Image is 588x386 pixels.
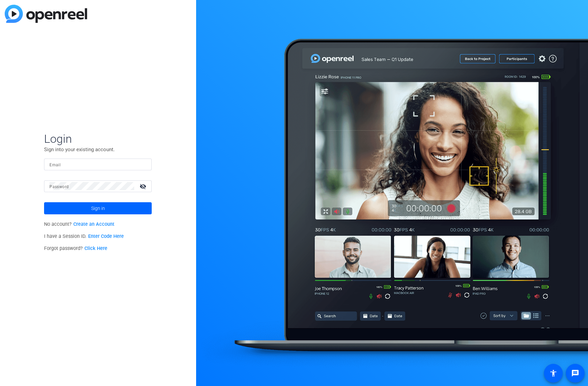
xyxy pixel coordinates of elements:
[44,146,152,153] p: Sign into your existing account.
[49,184,69,189] mat-label: Password
[49,160,146,168] input: Enter Email Address
[44,246,107,251] span: Forgot password?
[571,369,579,377] mat-icon: message
[44,202,152,214] button: Sign in
[44,221,114,227] span: No account?
[91,200,105,217] span: Sign in
[44,132,152,146] span: Login
[136,181,152,191] mat-icon: visibility_off
[88,233,124,239] a: Enter Code Here
[73,221,114,227] a: Create an Account
[84,246,107,251] a: Click Here
[44,233,124,239] span: I have a Session ID.
[549,369,557,377] mat-icon: accessibility
[5,5,87,23] img: blue-gradient.svg
[49,163,61,167] mat-label: Email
